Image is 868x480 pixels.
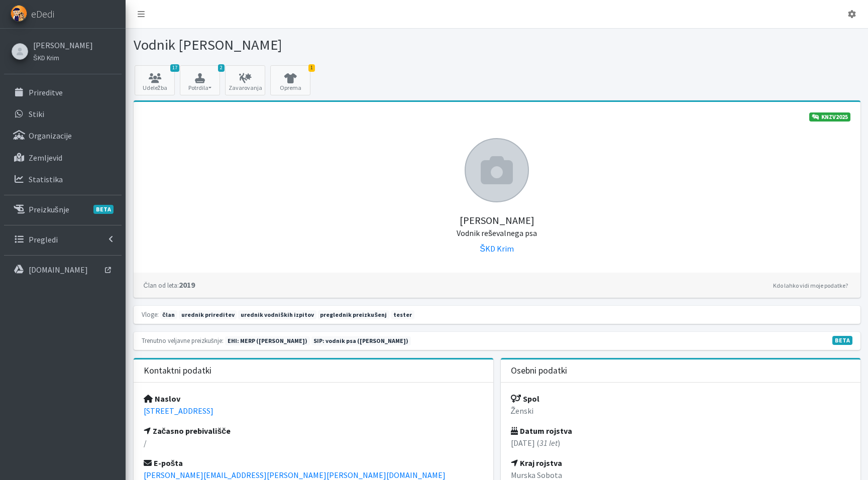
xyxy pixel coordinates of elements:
[29,153,62,163] p: Zemljevid
[144,426,231,436] strong: Začasno prebivališče
[225,65,265,95] a: Zavarovanja
[33,39,93,51] a: [PERSON_NAME]
[29,109,44,119] p: Stiki
[511,426,572,436] strong: Datum rojstva
[539,438,558,448] em: 31 let
[93,205,114,214] span: BETA
[4,148,122,168] a: Zemljevid
[270,65,310,95] a: 1 Oprema
[144,406,213,416] a: [STREET_ADDRESS]
[29,174,63,184] p: Statistika
[29,87,63,97] p: Prireditve
[144,366,211,376] h3: Kontaktni podatki
[144,280,195,290] strong: 2019
[480,244,514,254] a: ŠKD Krim
[511,405,850,417] p: Ženski
[144,394,180,404] strong: Naslov
[511,458,562,468] strong: Kraj rojstva
[179,310,237,319] span: urednik prireditev
[308,64,315,72] span: 1
[311,336,411,345] span: Naslednja preizkušnja: pomlad 2027
[4,82,122,102] a: Prireditve
[144,202,850,238] h5: [PERSON_NAME]
[4,104,122,124] a: Stiki
[809,112,850,122] a: KNZV2025
[391,310,414,319] span: tester
[11,5,27,22] img: eDedi
[142,336,224,344] small: Trenutno veljavne preizkušnje:
[29,234,58,245] p: Pregledi
[142,310,159,318] small: Vloge:
[135,65,175,95] a: 17 Udeležba
[457,228,537,238] small: Vodnik reševalnega psa
[134,36,493,54] h1: Vodnik [PERSON_NAME]
[33,54,59,62] small: ŠKD Krim
[144,281,179,289] small: Član od leta:
[29,131,72,141] p: Organizacije
[180,65,220,95] button: 2 Potrdila
[238,310,316,319] span: urednik vodniških izpitov
[318,310,389,319] span: preglednik preizkušenj
[218,64,225,72] span: 2
[4,229,122,250] a: Pregledi
[144,458,183,468] strong: E-pošta
[144,437,483,449] p: /
[832,336,852,345] span: V fazi razvoja
[31,7,54,22] span: eDedi
[33,51,93,63] a: ŠKD Krim
[170,64,179,72] span: 17
[511,394,539,404] strong: Spol
[511,437,850,449] p: [DATE] ( )
[4,199,122,219] a: PreizkušnjeBETA
[144,470,446,480] a: [PERSON_NAME][EMAIL_ADDRESS][PERSON_NAME][PERSON_NAME][DOMAIN_NAME]
[4,126,122,146] a: Organizacije
[4,169,122,189] a: Statistika
[225,336,310,345] span: Naslednja preizkušnja: jesen 2025
[29,265,88,275] p: [DOMAIN_NAME]
[4,260,122,280] a: [DOMAIN_NAME]
[771,280,850,292] a: Kdo lahko vidi moje podatke?
[511,366,567,376] h3: Osebni podatki
[29,204,69,214] p: Preizkušnje
[160,310,177,319] span: član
